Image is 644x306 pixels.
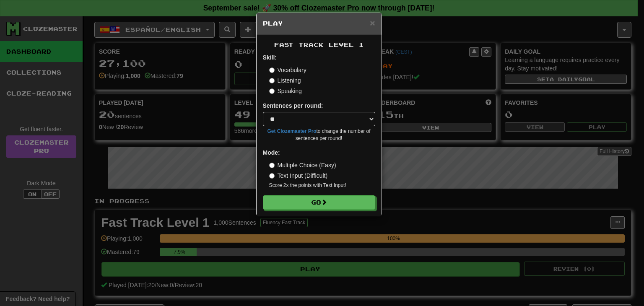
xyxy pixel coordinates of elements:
[267,128,317,134] a: Get Clozemaster Pro
[263,195,375,210] button: Go
[269,182,375,189] small: Score 2x the points with Text Input !
[263,149,280,156] strong: Mode:
[269,78,275,83] input: Listening
[269,76,301,85] label: Listening
[269,163,275,168] input: Multiple Choice (Easy)
[269,171,328,180] label: Text Input (Difficult)
[269,67,275,73] input: Vocabulary
[370,18,375,27] button: Close
[269,66,306,74] label: Vocabulary
[263,128,375,142] small: to change the number of sentences per round!
[269,87,302,95] label: Speaking
[269,161,336,169] label: Multiple Choice (Easy)
[263,54,277,61] strong: Skill:
[263,19,375,28] h5: Play
[370,18,375,28] span: ×
[263,101,323,110] label: Sentences per round:
[269,173,275,179] input: Text Input (Difficult)
[269,88,275,94] input: Speaking
[274,41,364,48] span: Fast Track Level 1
